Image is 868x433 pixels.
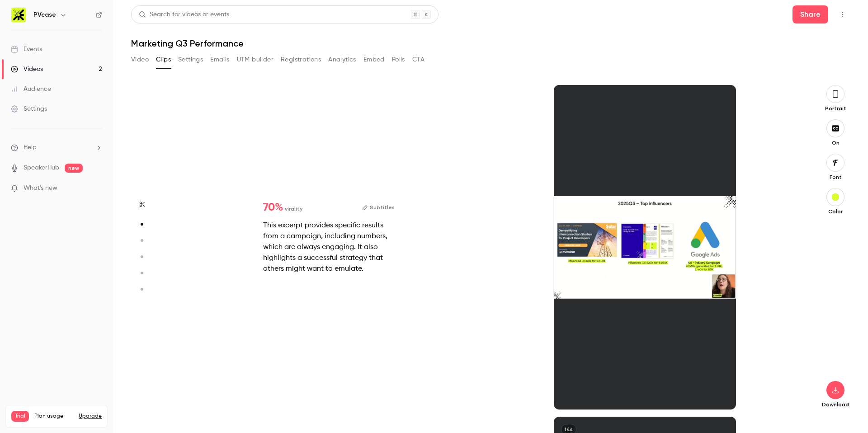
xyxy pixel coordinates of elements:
li: help-dropdown-opener [11,143,102,152]
div: Search for videos or events [139,10,229,19]
h6: PVcase [33,10,56,19]
p: Download [821,401,850,408]
button: Settings [178,52,203,67]
p: Portrait [821,105,850,112]
span: new [65,164,83,173]
p: Color [821,208,850,215]
div: This excerpt provides specific results from a campaign, including numbers, which are always engag... [263,220,395,274]
span: Trial [11,411,29,422]
p: On [821,139,850,146]
button: UTM builder [237,52,274,67]
button: Top Bar Actions [835,7,850,22]
button: Video [131,52,149,67]
a: SpeakerHub [24,163,59,173]
p: Font [821,174,850,181]
button: Share [793,5,828,24]
span: Help [24,143,37,152]
span: virality [285,205,302,213]
button: Polls [392,52,405,67]
div: Audience [11,85,51,94]
div: Events [11,45,42,54]
div: Settings [11,104,47,113]
span: What's new [24,184,57,193]
span: 70 % [263,202,283,213]
button: Analytics [328,52,356,67]
button: Emails [210,52,229,67]
button: Upgrade [79,413,102,420]
button: Embed [363,52,385,67]
button: CTA [412,52,425,67]
button: Subtitles [362,202,395,213]
img: PVcase [11,8,26,22]
h1: Marketing Q3 Performance [131,38,850,49]
button: Registrations [281,52,321,67]
div: Videos [11,65,43,74]
button: Clips [156,52,171,67]
span: Plan usage [34,413,73,420]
